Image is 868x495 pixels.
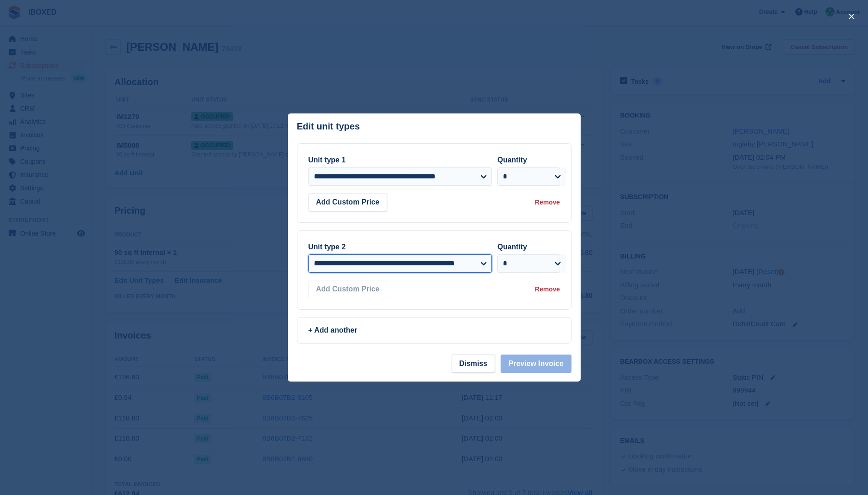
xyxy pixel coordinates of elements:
[308,243,346,251] label: Unit type 2
[535,285,560,294] div: Remove
[308,280,388,298] button: Add Custom Price
[308,325,560,336] div: + Add another
[452,355,495,373] button: Dismiss
[297,121,360,132] p: Edit unit types
[501,355,571,373] button: Preview Invoice
[308,156,346,164] label: Unit type 1
[297,317,571,344] a: + Add another
[497,156,527,164] label: Quantity
[308,193,388,211] button: Add Custom Price
[535,198,560,207] div: Remove
[844,9,859,24] button: close
[497,243,527,251] label: Quantity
